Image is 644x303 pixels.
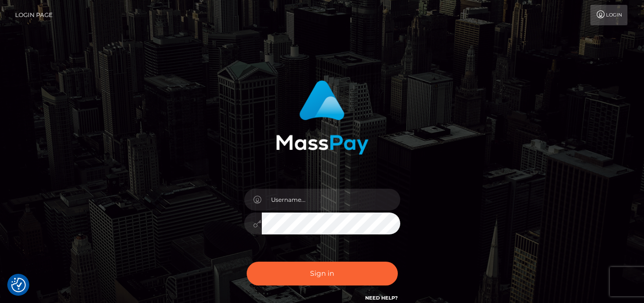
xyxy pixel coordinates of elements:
[276,80,369,155] img: MassPay Login
[11,278,26,292] img: Revisit consent button
[15,5,53,25] a: Login Page
[590,5,627,25] a: Login
[262,189,400,211] input: Username...
[11,278,26,292] button: Consent Preferences
[365,295,398,301] a: Need Help?
[247,262,398,285] button: Sign in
